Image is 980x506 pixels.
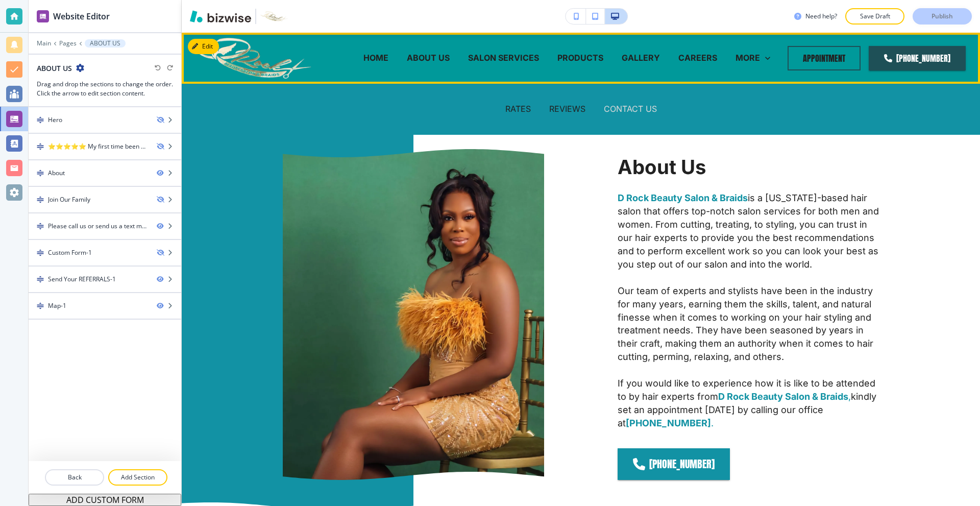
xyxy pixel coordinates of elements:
[29,494,181,506] button: ADD CUSTOM FORM
[48,168,65,178] div: About
[37,302,44,309] img: Drag
[29,213,181,239] div: DragPlease call us or send us a text message on [PHONE_NUMBER]
[109,473,166,482] p: Add Section
[557,52,603,64] p: PRODUCTS
[190,10,251,22] img: Bizwise Logo
[48,222,149,231] div: Please call us or send us a text message on 817-806-8323
[859,12,891,21] p: Save Draft
[622,52,660,64] p: GALLERY
[869,46,966,70] a: [PHONE_NUMBER]
[788,46,861,70] button: APPOINTMENT
[37,10,49,22] img: editor icon
[29,187,181,212] div: DragJoin Our Family
[845,8,904,25] button: Save Draft
[549,103,585,115] p: REVIEWS
[626,418,711,428] strong: [PHONE_NUMBER]
[85,39,126,47] button: ABOUT US
[37,63,72,74] h2: ABOUT US
[90,40,120,47] p: ABOUT US
[197,36,312,79] img: D Rock Beauty Salon & Braids
[37,80,173,98] h3: Drag and drop the sections to change the order. Click the arrow to edit section content.
[618,192,748,203] strong: D Rock Beauty Salon & Braids
[29,160,181,186] div: DragAbout
[188,39,219,54] button: Edit
[59,40,77,47] button: Pages
[48,142,149,151] div: ⭐⭐⭐⭐⭐ My first time been here. Very friendly and pleasant place to do hair. - Folake Fetuga
[37,223,44,230] img: Drag
[29,134,181,159] div: Drag⭐⭐⭐⭐⭐ My first time been here. Very friendly and pleasant place to do hair. - [PERSON_NAME]
[45,469,104,486] button: Back
[736,52,760,64] p: MORE
[618,448,730,480] a: [PHONE_NUMBER]
[37,276,44,283] img: Drag
[48,301,66,310] div: Map-1
[618,191,879,271] p: is a [US_STATE]-based hair salon that offers top-notch salon services for both men and women. Fro...
[260,11,288,21] img: Your Logo
[363,52,388,64] p: HOME
[618,377,879,430] p: If you would like to experience how it is like to be attended to by hair experts from kindly set ...
[48,248,92,257] div: Custom Form-1
[711,418,714,428] span: .
[37,196,44,203] img: Drag
[618,155,706,179] strong: About Us
[48,115,62,125] div: Hero
[37,170,44,177] img: Drag
[407,52,450,64] p: ABOUT US
[678,52,717,64] p: CAREERS
[468,52,539,64] p: SALON SERVICES
[29,267,181,292] div: DragSend Your REFERRALS-1
[48,275,116,284] div: Send Your REFERRALS-1
[48,195,90,204] div: Join Our Family
[618,284,879,364] p: Our team of experts and stylists have been in the industry for many years, earning them the skill...
[848,391,851,402] span: ,
[53,10,110,22] h2: Website Editor
[29,107,181,133] div: DragHero
[46,473,103,482] p: Back
[37,40,51,47] button: Main
[604,103,657,115] p: CONTACT US
[505,103,531,115] p: RATES
[283,149,544,480] img: <p><strong style="font-size: 2.13em;">About Us</strong></p>
[37,116,44,124] img: Drag
[108,469,167,486] button: Add Section
[805,12,837,21] h3: Need help?
[718,391,848,402] strong: D Rock Beauty Salon & Braids
[29,240,181,266] div: DragCustom Form-1
[37,143,44,150] img: Drag
[29,293,181,319] div: DragMap-1
[37,249,44,256] img: Drag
